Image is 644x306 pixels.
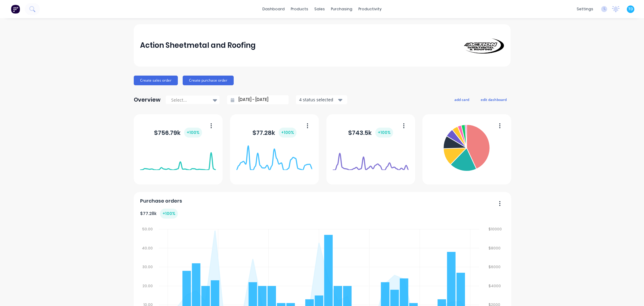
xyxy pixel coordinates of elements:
tspan: $10000 [489,226,502,232]
div: + 100 % [279,128,296,138]
tspan: 50.00 [142,226,153,232]
button: add card [450,96,473,103]
div: $ 77.28k [252,128,296,138]
div: + 100 % [160,209,178,219]
div: productivity [355,5,385,14]
img: Action Sheetmetal and Roofing [462,37,504,54]
div: $ 756.79k [154,128,202,138]
div: Overview [134,94,161,106]
tspan: 20.00 [143,283,153,288]
div: + 100 % [184,128,202,138]
tspan: $4000 [489,283,501,288]
div: Action Sheetmetal and Roofing [140,39,256,51]
div: sales [311,5,328,14]
div: $ 77.28k [140,209,178,219]
button: Create sales order [134,76,178,85]
div: purchasing [328,5,355,14]
button: edit dashboard [477,96,511,103]
img: Factory [11,5,20,14]
div: products [288,5,311,14]
span: Purchase orders [140,197,182,205]
div: settings [574,5,596,14]
div: $ 743.5k [348,128,393,138]
a: dashboard [259,5,288,14]
button: Create purchase order [183,76,234,85]
div: 4 status selected [299,96,337,103]
button: 4 status selected [296,95,347,104]
span: TD [628,6,633,12]
tspan: $8000 [489,245,501,250]
tspan: 40.00 [142,245,153,250]
tspan: $6000 [489,264,501,269]
div: + 100 % [375,128,393,138]
tspan: 30.00 [143,264,153,269]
